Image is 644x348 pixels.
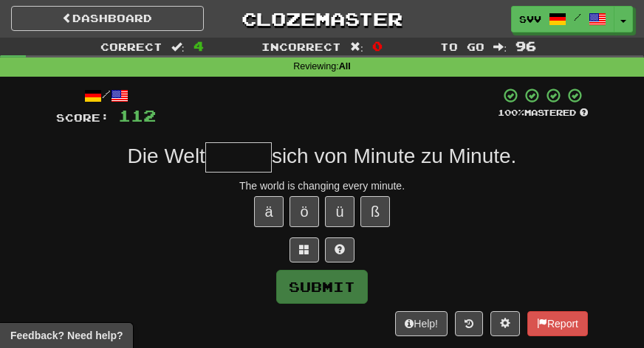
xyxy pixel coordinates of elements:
[290,196,319,227] button: ö
[118,106,156,125] span: 112
[56,111,109,124] span: Score:
[325,237,354,262] button: Single letter hint - you only get 1 per sentence and score half the points! alt+h
[519,13,541,26] span: svv
[339,61,351,72] strong: All
[290,237,319,262] button: Switch sentence to multiple choice alt+p
[372,38,383,53] span: 0
[395,311,448,336] button: Help!
[360,196,390,227] button: ß
[254,196,284,227] button: ä
[350,41,363,52] span: :
[325,196,354,227] button: ü
[440,41,484,53] span: To go
[272,145,517,167] span: sich von Minute zu Minute.
[276,270,368,304] button: Submit
[455,311,483,336] button: Round history (alt+y)
[128,145,205,167] span: Die Welt
[515,38,536,53] span: 96
[261,41,341,53] span: Incorrect
[56,87,156,105] div: /
[493,41,507,52] span: :
[527,311,588,336] button: Report
[498,107,588,119] div: Mastered
[574,12,581,22] span: /
[498,108,524,117] span: 100 %
[193,38,204,53] span: 4
[100,41,162,53] span: Correct
[56,178,588,193] div: The world is changing every minute.
[511,6,614,32] a: svv /
[10,328,123,343] span: Open feedback widget
[171,41,185,52] span: :
[11,6,204,31] a: Dashboard
[226,6,419,32] a: Clozemaster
